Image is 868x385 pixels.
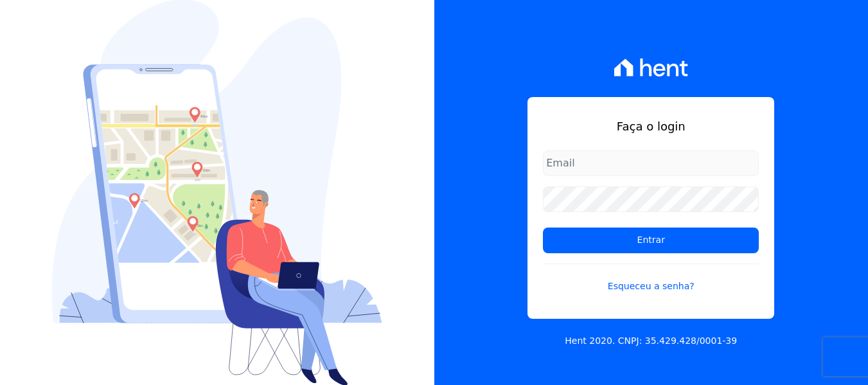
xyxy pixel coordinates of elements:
input: Entrar [543,228,759,253]
input: Email [543,150,759,176]
a: Esqueceu a senha? [543,264,759,293]
h1: Faça o login [543,118,759,135]
p: Hent 2020. CNPJ: 35.429.428/0001-39 [565,334,737,348]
